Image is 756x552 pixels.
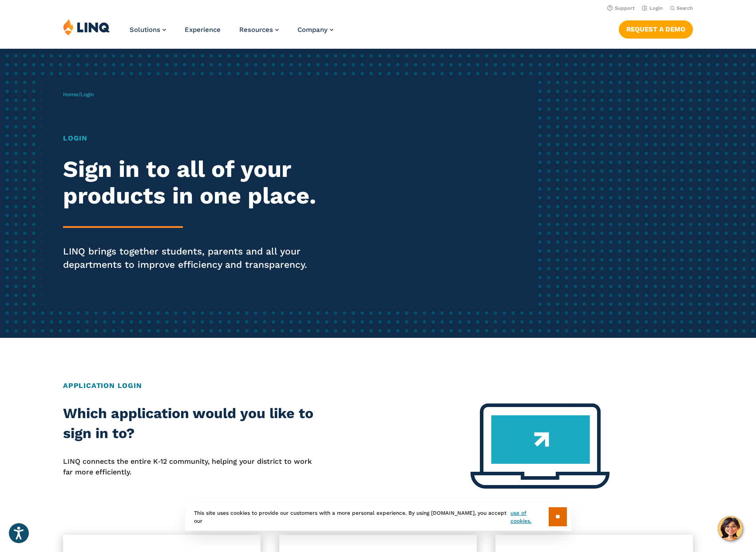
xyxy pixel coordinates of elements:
h2: Application Login [63,380,693,391]
a: use of cookies. [511,509,548,525]
span: Solutions [130,26,160,34]
button: Open Search Bar [670,5,693,12]
h2: Which application would you like to sign in to? [63,403,314,444]
a: Request a Demo [619,20,693,38]
nav: Button Navigation [619,19,693,38]
a: Solutions [130,26,166,34]
button: Hello, have a question? Let’s chat. [718,516,743,541]
a: Experience [185,26,221,34]
div: This site uses cookies to provide our customers with a more personal experience. By using [DOMAIN... [185,503,571,531]
img: LINQ | K‑12 Software [63,19,110,35]
span: Resources [239,26,273,34]
span: Search [677,5,693,11]
h2: Sign in to all of your products in one place. [63,156,354,209]
a: Support [607,5,635,11]
span: Login [80,91,94,98]
span: / [63,91,94,98]
a: Company [297,26,333,34]
h1: Login [63,133,354,144]
a: Login [642,5,663,11]
p: LINQ brings together students, parents and all your departments to improve efficiency and transpa... [63,245,354,271]
nav: Primary Navigation [130,19,333,48]
p: LINQ connects the entire K‑12 community, helping your district to work far more efficiently. [63,456,314,478]
span: Company [297,26,328,34]
a: Home [63,91,78,98]
a: Resources [239,26,279,34]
